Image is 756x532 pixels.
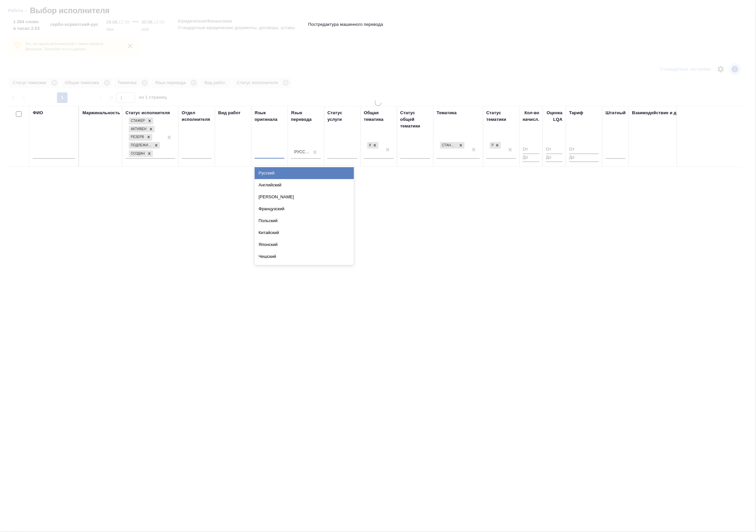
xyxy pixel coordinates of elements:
[546,146,563,154] input: От
[367,142,371,149] div: Юридическая/Финансовая
[218,110,241,116] div: Вид работ
[255,167,354,179] div: Русский
[440,142,457,149] div: Стандартные юридические документы, договоры, уставы
[486,110,516,123] div: Статус тематики
[606,110,626,116] div: Штатный
[255,203,354,215] div: Французский
[82,110,120,116] div: Маржинальность
[255,110,284,123] div: Язык оригинала
[128,150,154,158] div: Стажер, Активен, Резерв, Подлежит внедрению, Создан
[294,149,310,155] div: Русский
[255,227,354,239] div: Китайский
[182,110,212,123] div: Отдел исполнителя
[129,150,146,157] div: Создан
[128,141,161,150] div: Стажер, Активен, Резерв, Подлежит внедрению, Создан
[128,125,155,133] div: Стажер, Активен, Резерв, Подлежит внедрению, Создан
[489,141,502,150] div: Рекомендован
[328,110,357,123] div: Статус услуги
[523,110,539,123] div: Кол-во начисл.
[129,142,153,149] div: Подлежит внедрению
[308,21,383,28] p: Постредактура машинного перевода
[255,191,354,203] div: [PERSON_NAME]
[546,154,563,162] input: До
[364,110,394,123] div: Общая тематика
[255,251,354,263] div: Чешский
[523,154,539,162] input: До
[569,146,599,154] input: От
[437,110,457,116] div: Тематика
[255,215,354,227] div: Польский
[367,141,379,150] div: Юридическая/Финансовая
[569,110,583,116] div: Тариф
[128,117,154,125] div: Стажер, Активен, Резерв, Подлежит внедрению, Создан
[255,239,354,251] div: Японский
[569,154,599,162] input: До
[255,179,354,191] div: Английский
[632,110,712,116] div: Взаимодействие и доп. информация
[126,110,170,116] div: Статус исполнителя
[128,133,153,141] div: Стажер, Активен, Резерв, Подлежит внедрению, Создан
[291,110,321,123] div: Язык перевода
[523,146,539,154] input: От
[33,110,43,116] div: ФИО
[129,126,147,133] div: Активен
[129,134,145,141] div: Резерв
[400,110,430,129] div: Статус общей тематики
[255,263,354,274] div: Сербский
[129,118,146,124] div: Стажер
[490,142,494,149] div: Рекомендован
[439,141,465,150] div: Стандартные юридические документы, договоры, уставы
[546,110,563,123] div: Оценка LQA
